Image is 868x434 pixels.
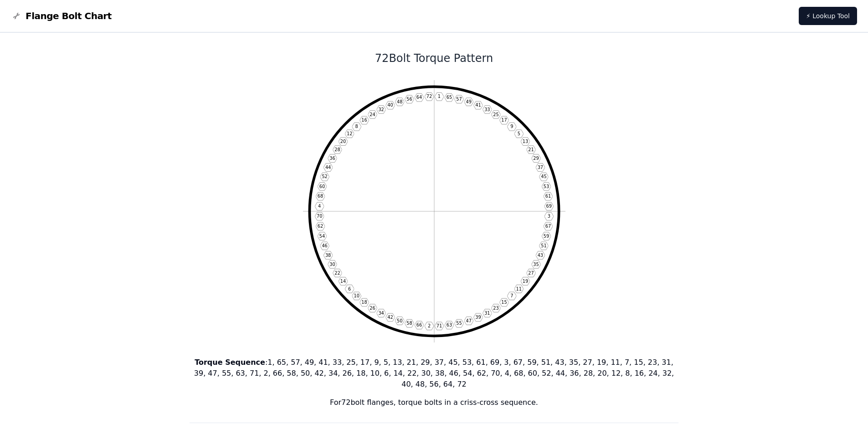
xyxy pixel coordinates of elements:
[346,131,352,136] text: 12
[387,315,393,320] text: 42
[340,279,345,284] text: 14
[370,112,375,117] text: 24
[319,184,324,189] text: 60
[446,322,452,327] text: 63
[475,102,481,107] text: 41
[26,10,112,22] span: Flange Bolt Chart
[547,214,550,219] text: 3
[522,139,528,144] text: 13
[329,156,335,161] text: 36
[522,279,528,284] text: 19
[322,243,327,248] text: 46
[533,156,539,161] text: 29
[537,165,543,170] text: 37
[545,194,550,199] text: 61
[325,253,330,258] text: 38
[446,95,452,100] text: 65
[437,94,440,99] text: 1
[325,165,330,170] text: 44
[466,99,471,104] text: 49
[546,204,551,209] text: 69
[334,147,340,152] text: 28
[537,253,543,258] text: 43
[354,293,359,298] text: 10
[195,358,265,367] b: Torque Sequence
[396,99,402,104] text: 48
[318,204,321,209] text: 4
[334,271,340,276] text: 22
[528,147,534,152] text: 21
[316,214,322,219] text: 70
[378,311,384,316] text: 34
[493,112,498,117] text: 25
[11,10,112,22] a: Flange Bolt Chart LogoFlange Bolt Chart
[501,117,507,123] text: 17
[190,357,679,390] p: : 1, 65, 57, 49, 41, 33, 25, 17, 9, 5, 13, 21, 29, 37, 45, 53, 61, 69, 3, 67, 59, 51, 43, 35, 27,...
[543,234,549,239] text: 59
[533,262,539,267] text: 35
[329,262,335,267] text: 30
[406,97,412,102] text: 56
[361,300,367,305] text: 18
[436,323,442,328] text: 71
[317,194,323,199] text: 68
[416,322,421,327] text: 66
[543,184,549,189] text: 53
[11,10,22,21] img: Flange Bolt Chart Logo
[322,174,327,179] text: 52
[378,107,384,112] text: 32
[190,51,679,66] h1: 72 Bolt Torque Pattern
[493,306,498,311] text: 23
[528,271,534,276] text: 27
[355,124,358,129] text: 8
[317,224,323,229] text: 62
[416,95,421,100] text: 64
[510,293,513,298] text: 7
[456,97,462,102] text: 57
[340,139,345,144] text: 20
[190,397,679,408] p: For 72 bolt flanges, torque bolts in a criss-cross sequence.
[426,94,431,99] text: 72
[484,107,490,112] text: 33
[348,286,351,291] text: 6
[475,315,481,320] text: 39
[484,311,490,316] text: 31
[517,131,520,136] text: 5
[516,286,521,291] text: 11
[361,117,367,123] text: 16
[501,300,507,305] text: 15
[541,174,546,179] text: 45
[456,321,462,326] text: 55
[510,124,513,129] text: 9
[406,321,412,326] text: 58
[466,318,471,323] text: 47
[387,102,393,107] text: 40
[370,306,375,311] text: 26
[799,7,857,25] a: ⚡ Lookup Tool
[319,234,324,239] text: 54
[541,243,546,248] text: 51
[396,318,402,323] text: 50
[427,323,430,328] text: 2
[545,224,550,229] text: 67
